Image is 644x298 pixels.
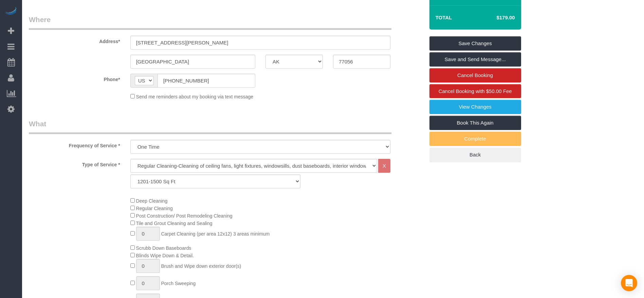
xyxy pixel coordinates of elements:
span: Regular Cleaning [136,206,173,211]
span: Deep Cleaning [136,198,168,204]
a: Book This Again [429,116,521,130]
a: Cancel Booking with $50.00 Fee [429,84,521,98]
h4: $179.00 [476,15,515,21]
a: Cancel Booking [429,68,521,82]
a: View Changes [429,100,521,114]
span: Cancel Booking with $50.00 Fee [439,88,512,94]
span: Porch Sweeping [161,281,196,286]
a: Save Changes [429,36,521,51]
a: Save and Send Message... [429,52,521,67]
div: Open Intercom Messenger [621,275,637,291]
a: Back [429,148,521,162]
legend: Where [29,15,391,30]
span: Tile and Grout Cleaning and Sealing [136,221,212,226]
span: Scrubb Down Baseboards [136,245,191,251]
strong: Total [436,15,452,20]
label: Frequency of Service * [24,140,125,149]
label: Address* [24,36,125,45]
span: Blinds Wipe Down & Detail. [136,253,194,258]
span: Post Construction/ Post Remodeling Cleaning [136,213,233,219]
label: Phone* [24,74,125,83]
input: City* [130,55,255,69]
img: Automaid Logo [4,7,18,16]
legend: What [29,119,391,134]
span: Send me reminders about my booking via text message [136,94,254,99]
span: Carpet Cleaning (per area 12x12) 3 areas minimum [161,231,270,237]
input: Phone* [158,74,255,88]
input: Zip Code* [333,55,390,69]
span: Brush and Wipe down exterior door(s) [161,263,241,269]
label: Type of Service * [24,159,125,168]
